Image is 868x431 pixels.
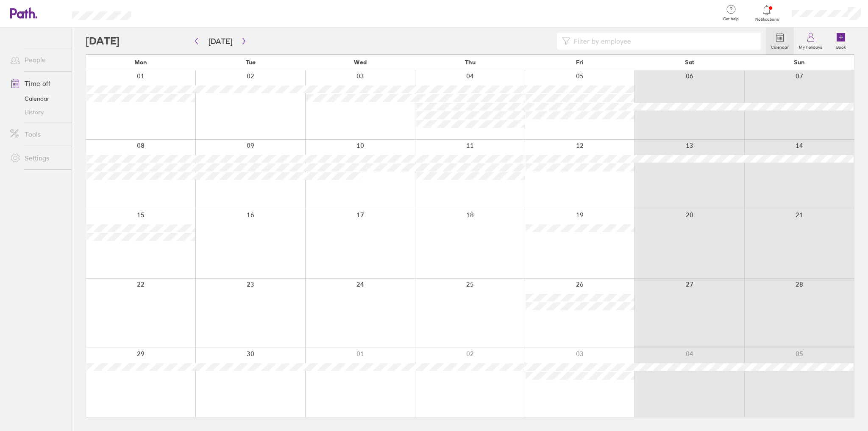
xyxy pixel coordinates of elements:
a: Tools [3,126,72,143]
span: Thu [465,59,476,66]
span: Fri [576,59,584,66]
a: Book [827,28,854,55]
a: Calendar [766,28,794,55]
label: Calendar [766,42,794,50]
span: Notifications [753,17,781,22]
a: People [3,51,72,68]
input: Filter by employee [570,33,756,49]
a: My holidays [794,28,827,55]
a: Settings [3,149,72,166]
a: Notifications [753,4,781,22]
span: Wed [354,59,367,66]
span: Sun [794,59,805,66]
button: [DATE] [202,34,239,48]
a: History [3,105,72,119]
label: Book [831,42,851,50]
span: Sat [685,59,694,66]
a: Time off [3,75,72,92]
span: Get help [717,17,745,22]
label: My holidays [794,42,827,50]
span: Tue [246,59,256,66]
a: Calendar [3,92,72,105]
span: Mon [134,59,147,66]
